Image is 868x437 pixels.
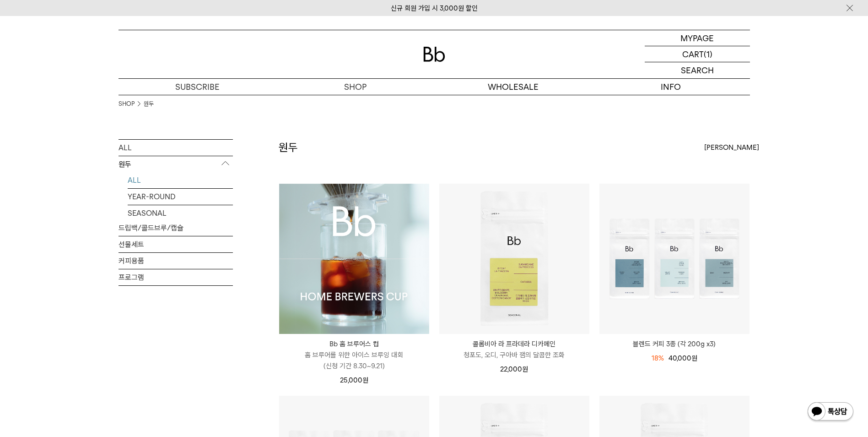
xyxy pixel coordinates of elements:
[807,401,854,423] img: 카카오톡 채널 1:1 채팅 버튼
[669,354,697,362] span: 40,000
[682,46,704,62] p: CART
[680,30,714,46] p: MYPAGE
[645,46,750,62] a: CART (1)
[340,376,368,384] span: 25,000
[119,269,233,285] a: 프로그램
[279,350,429,371] p: 홈 브루어를 위한 아이스 브루잉 대회 (신청 기간 8.30~9.21)
[592,79,750,95] p: INFO
[128,172,233,188] a: ALL
[423,47,445,62] img: 로고
[144,99,154,109] a: 원두
[276,79,434,95] a: SHOP
[119,140,233,156] a: ALL
[681,62,714,78] p: SEARCH
[704,46,712,62] p: (1)
[439,339,589,361] a: 콜롬비아 라 프라데라 디카페인 청포도, 오디, 구아바 잼의 달콤한 조화
[439,339,589,350] p: 콜롬비아 라 프라데라 디카페인
[434,79,592,95] p: WHOLESALE
[128,205,233,221] a: SEASONAL
[128,189,233,205] a: YEAR-ROUND
[391,4,478,12] a: 신규 회원 가입 시 3,000원 할인
[599,184,749,334] img: 블렌드 커피 3종 (각 200g x3)
[645,30,750,46] a: MYPAGE
[279,184,429,334] img: Bb 홈 브루어스 컵
[522,365,528,373] span: 원
[652,353,664,364] div: 18%
[119,79,276,95] a: SUBSCRIBE
[279,140,298,155] h2: 원두
[691,354,697,362] span: 원
[119,253,233,269] a: 커피용품
[439,350,589,361] p: 청포도, 오디, 구아바 잼의 달콤한 조화
[119,220,233,236] a: 드립백/콜드브루/캡슐
[599,339,749,350] a: 블렌드 커피 3종 (각 200g x3)
[362,376,368,384] span: 원
[704,142,759,153] span: [PERSON_NAME]
[119,236,233,252] a: 선물세트
[279,339,429,350] p: Bb 홈 브루어스 컵
[439,184,589,334] img: 콜롬비아 라 프라데라 디카페인
[500,365,528,373] span: 22,000
[119,99,135,109] a: SHOP
[279,339,429,371] a: Bb 홈 브루어스 컵 홈 브루어를 위한 아이스 브루잉 대회(신청 기간 8.30~9.21)
[119,156,233,173] p: 원두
